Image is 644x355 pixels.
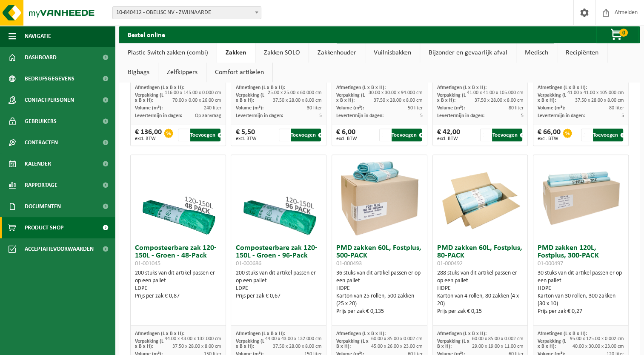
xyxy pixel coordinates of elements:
[135,331,184,336] span: Afmetingen (L x B x H):
[25,111,57,132] span: Gebruikers
[379,129,390,141] input: 1
[336,113,384,118] span: Levertermijn in dagen:
[113,7,261,19] span: 10-840412 - OBELISC NV - ZWIJNAARDE
[268,90,322,95] span: 25.00 x 25.00 x 60.000 cm
[437,269,524,315] div: 288 stuks van dit artikel passen er op een pallet
[235,93,264,103] span: Verpakking (L x B x H):
[172,344,221,349] span: 37.50 x 28.00 x 8.00 cm
[572,344,624,349] span: 40.00 x 30.00 x 23.00 cm
[336,292,423,308] div: Karton van 25 rollen, 500 zakken (25 x 20)
[581,129,592,141] input: 1
[437,85,487,90] span: Afmetingen (L x B x H):
[337,155,422,240] img: 01-000493
[437,93,466,103] span: Verpakking (L x B x H):
[135,269,221,300] div: 200 stuks van dit artikel passen er op een pallet
[255,43,309,63] a: Zakken SOLO
[307,106,322,111] span: 30 liter
[538,292,624,308] div: Karton van 30 rollen, 300 zakken (30 x 10)
[204,106,221,111] span: 240 liter
[178,129,189,141] input: 1
[235,113,283,118] span: Levertermijn in dagen:
[437,113,484,118] span: Levertermijn in dagen:
[135,244,221,267] h3: Composteerbare zak 120-150L - Groen - 48-Pack
[538,129,561,141] div: € 66,00
[235,269,322,300] div: 200 stuks van dit artikel passen er op een pallet
[235,129,256,141] div: € 5,50
[135,129,162,141] div: € 136,00
[575,98,624,103] span: 37.50 x 28.00 x 8.00 cm
[420,113,423,118] span: 5
[273,344,322,349] span: 37.50 x 28.00 x 8.00 cm
[235,244,322,267] h3: Composteerbare zak 120-150L - Groen - 96-Pack
[336,244,423,267] h3: PMD zakken 60L, Fostplus, 500-PACK
[538,155,624,240] img: 01-000497
[158,63,206,82] a: Zelfkippers
[119,26,174,43] h2: Bestel online
[165,90,221,95] span: 116.00 x 145.00 x 0.000 cm
[273,98,322,103] span: 37.50 x 28.00 x 8.00 cm
[420,43,516,63] a: Bijzonder en gevaarlijk afval
[135,93,163,103] span: Verpakking (L x B x H):
[570,336,624,341] span: 95.00 x 125.00 x 0.002 cm
[135,136,162,141] span: excl. BTW
[25,217,63,238] span: Product Shop
[437,339,469,349] span: Verpakking (L x B x H):
[538,244,624,267] h3: PMD zakken 120L, Fostplus, 300-PACK
[336,261,362,267] span: 01-000493
[25,196,61,217] span: Documenten
[235,292,322,300] div: Prijs per zak € 0,67
[235,261,261,267] span: 01-000686
[172,98,221,103] span: 70.00 x 0.00 x 26.00 cm
[336,93,365,103] span: Verpakking (L x B x H):
[25,175,57,196] span: Rapportage
[538,269,624,315] div: 30 stuks van dit artikel passen er op een pallet
[538,106,565,111] span: Volume (m³):
[135,292,221,300] div: Prijs per zak € 0,87
[538,339,566,349] span: Verpakking (L x B x H):
[371,336,423,341] span: 60.00 x 85.00 x 0.002 cm
[472,344,523,349] span: 29.00 x 19.00 x 11.00 cm
[235,331,285,336] span: Afmetingen (L x B x H):
[235,339,264,349] span: Verpakking (L x B x H):
[309,43,365,63] a: Zakkenhouder
[438,155,523,240] img: 01-000492
[291,129,321,141] button: Toevoegen
[336,269,423,315] div: 36 stuks van dit artikel passen er op een pallet
[437,106,465,111] span: Volume (m³):
[538,93,566,103] span: Verpakking (L x B x H):
[538,285,624,292] div: HDPE
[25,238,94,260] span: Acceptatievoorwaarden
[521,113,523,118] span: 5
[25,68,74,89] span: Bedrijfsgegevens
[508,106,523,111] span: 80 liter
[319,113,322,118] span: 5
[336,85,386,90] span: Afmetingen (L x B x H):
[538,85,587,90] span: Afmetingen (L x B x H):
[336,285,423,292] div: HDPE
[336,136,357,141] span: excl. BTW
[621,113,624,118] span: 5
[217,43,255,63] a: Zakken
[619,29,628,37] span: 0
[135,106,163,111] span: Volume (m³):
[206,63,272,82] a: Comfort artikelen
[538,113,585,118] span: Levertermijn in dagen:
[336,106,364,111] span: Volume (m³):
[609,106,624,111] span: 80 liter
[190,129,220,141] button: Toevoegen
[135,261,160,267] span: 01-001045
[25,89,74,111] span: Contactpersonen
[135,85,184,90] span: Afmetingen (L x B x H):
[593,129,623,141] button: Toevoegen
[165,336,221,341] span: 44.00 x 43.00 x 132.000 cm
[235,85,285,90] span: Afmetingen (L x B x H):
[557,43,607,63] a: Recipiënten
[437,129,460,141] div: € 42,00
[336,339,369,349] span: Verpakking (L x B x H):
[135,113,182,118] span: Levertermijn in dagen:
[467,90,523,95] span: 41.00 x 41.00 x 105.000 cm
[472,336,523,341] span: 60.00 x 85.00 x 0.002 cm
[135,339,163,349] span: Verpakking (L x B x H):
[538,136,561,141] span: excl. BTW
[135,285,221,292] div: LDPE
